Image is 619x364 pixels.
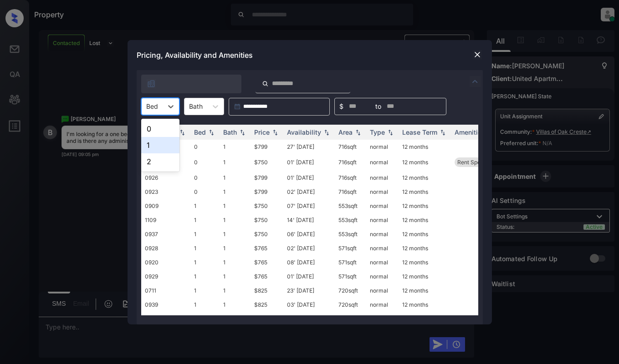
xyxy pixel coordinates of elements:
[339,101,343,111] span: $
[220,213,251,227] td: 1
[283,312,335,326] td: 16' [DATE]
[335,154,366,171] td: 716 sqft
[366,312,399,326] td: normal
[207,129,216,135] img: sorting
[251,213,283,227] td: $750
[220,312,251,326] td: 1
[366,199,399,213] td: normal
[470,76,481,87] img: icon-zuma
[473,50,482,59] img: close
[438,129,447,135] img: sorting
[190,283,220,298] td: 1
[251,199,283,213] td: $750
[251,227,283,241] td: $750
[141,227,190,241] td: 0937
[190,227,220,241] td: 1
[271,129,280,135] img: sorting
[141,153,179,170] div: 2
[223,128,237,136] div: Bath
[335,213,366,227] td: 553 sqft
[366,185,399,199] td: normal
[399,227,451,241] td: 12 months
[283,213,335,227] td: 14' [DATE]
[220,241,251,255] td: 1
[190,140,220,154] td: 0
[335,283,366,298] td: 720 sqft
[141,121,179,137] div: 0
[141,137,179,153] div: 1
[322,129,331,135] img: sorting
[190,199,220,213] td: 1
[399,154,451,171] td: 12 months
[238,129,247,135] img: sorting
[251,185,283,199] td: $799
[190,213,220,227] td: 1
[251,140,283,154] td: $799
[178,129,187,135] img: sorting
[335,298,366,312] td: 720 sqft
[335,199,366,213] td: 553 sqft
[370,128,385,136] div: Type
[366,298,399,312] td: normal
[399,283,451,298] td: 12 months
[366,255,399,269] td: normal
[141,171,190,185] td: 0926
[251,154,283,171] td: $750
[251,255,283,269] td: $765
[141,199,190,213] td: 0909
[220,199,251,213] td: 1
[366,154,399,171] td: normal
[366,227,399,241] td: normal
[147,79,156,88] img: icon-zuma
[335,312,366,326] td: 720 sqft
[141,298,190,312] td: 0939
[141,312,190,326] td: 1110
[457,159,493,166] span: Rent Special 1
[287,128,321,136] div: Availability
[399,312,451,326] td: 12 months
[335,241,366,255] td: 571 sqft
[283,269,335,283] td: 01' [DATE]
[141,283,190,298] td: 0711
[254,128,270,136] div: Price
[399,140,451,154] td: 12 months
[190,269,220,283] td: 1
[251,241,283,255] td: $765
[455,128,485,136] div: Amenities
[190,154,220,171] td: 0
[283,298,335,312] td: 03' [DATE]
[335,185,366,199] td: 716 sqft
[366,171,399,185] td: normal
[220,154,251,171] td: 1
[141,213,190,227] td: 1109
[220,227,251,241] td: 1
[190,241,220,255] td: 1
[399,171,451,185] td: 12 months
[283,255,335,269] td: 08' [DATE]
[220,140,251,154] td: 1
[220,269,251,283] td: 1
[366,269,399,283] td: normal
[283,283,335,298] td: 23' [DATE]
[335,171,366,185] td: 716 sqft
[251,283,283,298] td: $825
[335,227,366,241] td: 553 sqft
[335,140,366,154] td: 716 sqft
[190,255,220,269] td: 1
[366,241,399,255] td: normal
[251,312,283,326] td: $825
[251,269,283,283] td: $765
[399,199,451,213] td: 12 months
[190,312,220,326] td: 1
[283,140,335,154] td: 27' [DATE]
[262,80,269,88] img: icon-zuma
[335,255,366,269] td: 571 sqft
[375,101,381,111] span: to
[128,40,492,70] div: Pricing, Availability and Amenities
[366,213,399,227] td: normal
[283,185,335,199] td: 02' [DATE]
[283,227,335,241] td: 06' [DATE]
[335,269,366,283] td: 571 sqft
[399,241,451,255] td: 12 months
[220,171,251,185] td: 1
